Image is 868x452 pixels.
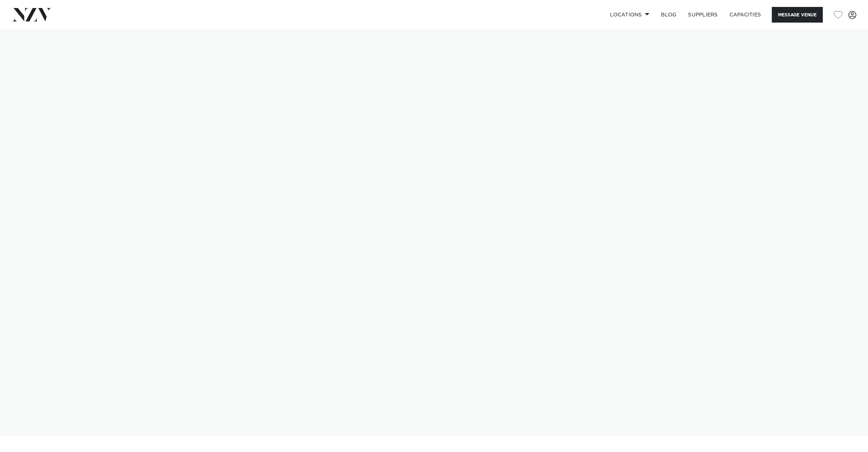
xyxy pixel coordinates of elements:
[655,7,682,23] a: BLOG
[604,7,655,23] a: Locations
[724,7,767,23] a: Capacities
[682,7,723,23] a: SUPPLIERS
[12,8,51,21] img: nzv-logo.png
[772,7,823,23] button: Message Venue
